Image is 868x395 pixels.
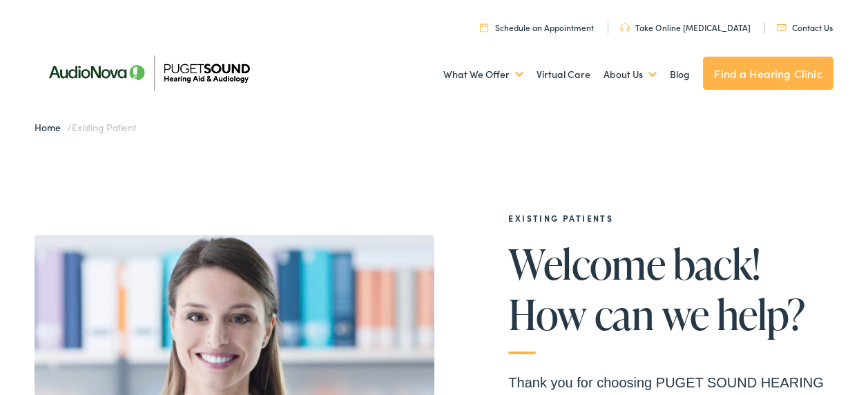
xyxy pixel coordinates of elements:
span: / [35,120,135,134]
a: About Us [604,49,657,100]
img: utility icon [480,23,488,32]
a: Home [35,120,67,134]
a: Schedule an Appointment [480,21,594,33]
h2: EXISTING PATIENTS [508,213,833,223]
span: Welcome [508,241,665,287]
span: can [595,291,653,337]
a: Find a Hearing Clinic [703,57,833,90]
span: we [662,291,709,337]
a: Take Online [MEDICAL_DATA] [620,21,751,33]
img: utility icon [620,23,630,32]
span: Existing Patient [72,120,135,134]
a: Contact Us [777,21,833,33]
a: What We Offer [443,49,523,100]
img: utility icon [777,24,787,31]
span: back! [673,241,760,287]
a: Virtual Care [537,49,590,100]
a: Blog [670,49,690,100]
span: help? [717,291,805,337]
span: How [508,291,586,337]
